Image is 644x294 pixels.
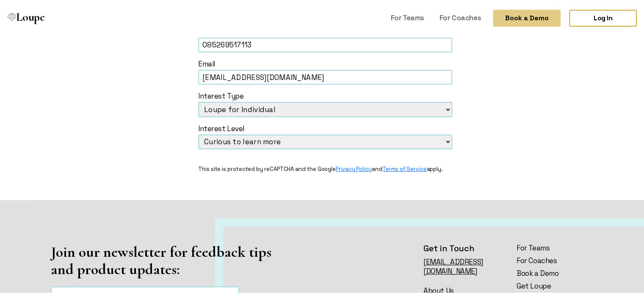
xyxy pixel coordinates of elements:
button: Book a Demo [493,8,561,25]
a: Privacy Policy [336,164,372,171]
div: Interest Type [198,90,452,99]
div: Interest Level [198,123,452,132]
a: For Teams [387,8,428,25]
a: Get Loupe [517,280,600,289]
h4: Get in Touch [423,242,506,253]
a: About Us [423,285,506,294]
div: Email [198,58,452,67]
a: Log In [569,8,637,25]
a: For Coaches [436,8,484,25]
a: For Coaches [517,255,600,264]
div: This site is protected by reCAPTCHA and the Google and apply. [198,164,452,172]
a: For Teams [517,242,600,251]
a: Book a Demo [517,267,600,277]
h1: Join our newsletter for feedback tips and product updates: [51,242,320,277]
img: Loupe Logo [8,12,16,20]
a: Loupe [5,8,47,26]
a: [EMAIL_ADDRESS][DOMAIN_NAME] [423,256,483,275]
a: Terms of Service [382,164,427,171]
